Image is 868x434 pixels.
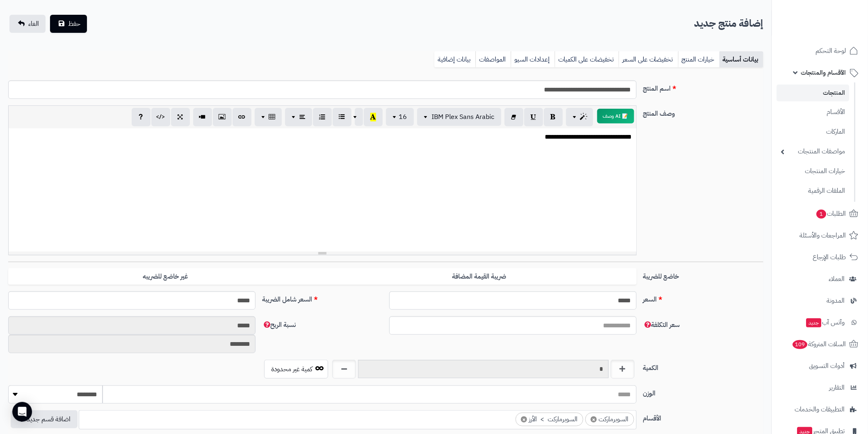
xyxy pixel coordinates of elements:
[777,85,850,101] a: المنتجات
[262,320,296,330] span: نسبة الربح
[777,400,863,419] a: التطبيقات والخدمات
[640,385,767,398] label: الوزن
[386,108,414,126] button: 16
[555,51,619,68] a: تخفيضات على الكميات
[521,416,527,423] span: ×
[694,15,763,32] h2: إضافة منتج جديد
[640,80,767,94] label: اسم المنتج
[720,51,763,68] a: بيانات أساسية
[777,143,850,160] a: مواصفات المنتجات
[813,251,846,263] span: طلبات الإرجاع
[806,317,845,328] span: وآتس آب
[640,410,767,423] label: الأقسام
[640,105,767,119] label: وصف المنتج
[511,51,555,68] a: إعدادات السيو
[777,41,863,61] a: لوحة التحكم
[591,416,597,423] span: ×
[777,356,863,376] a: أدوات التسويق
[12,402,32,422] div: Open Intercom Messenger
[8,268,322,285] label: غير خاضع للضريبه
[777,334,863,354] a: السلات المتروكة109
[643,320,680,330] span: سعر التكلفة
[28,19,39,29] span: الغاء
[777,378,863,397] a: التقارير
[777,123,850,141] a: الماركات
[777,182,850,200] a: الملفات الرقمية
[640,291,767,304] label: السعر
[585,413,634,426] li: السوبرماركت
[816,208,846,219] span: الطلبات
[816,45,846,57] span: لوحة التحكم
[597,109,634,123] button: 📝 AI وصف
[516,413,583,426] li: السوبرماركت > الأرز
[795,404,845,415] span: التطبيقات والخدمات
[777,226,863,245] a: المراجعات والأسئلة
[619,51,678,68] a: تخفيضات على السعر
[399,112,407,122] span: 16
[68,19,80,29] span: حفظ
[777,162,850,180] a: خيارات المنتجات
[432,112,495,122] span: IBM Plex Sans Arabic
[816,209,827,219] span: 1
[812,6,860,23] img: logo-2.png
[792,338,846,350] span: السلات المتروكة
[777,269,863,289] a: العملاء
[640,268,767,281] label: خاضع للضريبة
[777,204,863,224] a: الطلبات1
[800,230,846,241] span: المراجعات والأسئلة
[801,67,846,78] span: الأقسام والمنتجات
[50,15,87,33] button: حفظ
[806,318,822,327] span: جديد
[11,410,78,428] button: اضافة قسم جديد
[793,340,808,349] span: 109
[640,360,767,373] label: الكمية
[475,51,511,68] a: المواصفات
[678,51,720,68] a: خيارات المنتج
[417,108,501,126] button: IBM Plex Sans Arabic
[259,291,386,304] label: السعر شامل الضريبة
[829,273,845,285] span: العملاء
[809,360,845,372] span: أدوات التسويق
[777,247,863,267] a: طلبات الإرجاع
[9,15,46,33] a: الغاء
[322,268,637,285] label: ضريبة القيمة المضافة
[777,103,850,121] a: الأقسام
[434,51,475,68] a: بيانات إضافية
[829,382,845,393] span: التقارير
[777,313,863,332] a: وآتس آبجديد
[827,295,845,306] span: المدونة
[777,291,863,311] a: المدونة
